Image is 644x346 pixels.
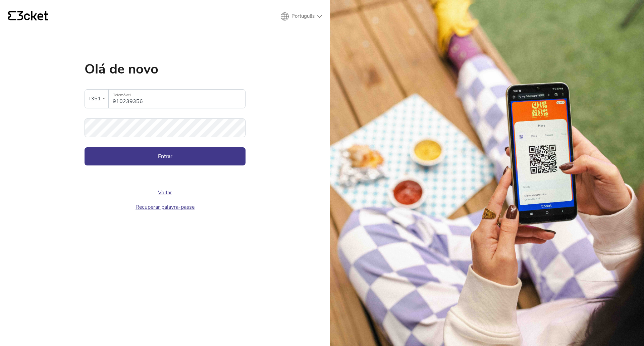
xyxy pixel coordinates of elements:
button: Entrar [85,147,246,165]
input: Telemóvel [113,90,245,108]
a: {' '} [8,11,48,22]
h1: Olá de novo [85,62,246,76]
g: {' '} [8,11,16,20]
label: Telemóvel [109,90,245,101]
a: Voltar [158,189,172,196]
label: Palavra-passe [85,118,246,130]
div: +351 [88,94,101,104]
a: Recuperar palavra-passe [136,203,195,211]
